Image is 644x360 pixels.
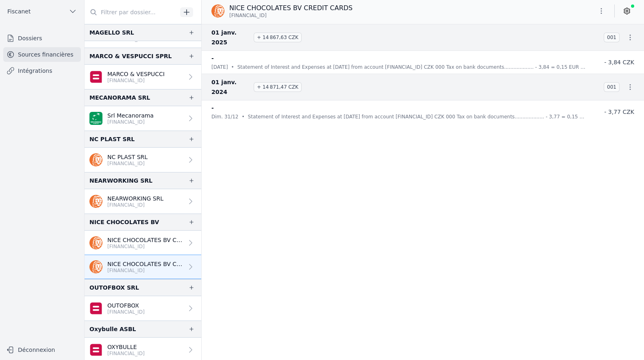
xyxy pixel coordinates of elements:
span: - 3,77 CZK [604,109,634,115]
a: OUTOFBOX [FINANCIAL_ID] [85,296,201,321]
p: - [211,53,214,63]
p: NEARWORKING SRL [107,194,163,203]
a: Dossiers [3,31,81,46]
p: Statement of Interest and Expenses at [DATE] from account [FINANCIAL_ID] CZK 000 Tax on bank docu... [237,63,585,71]
a: NICE CHOCOLATES BV CREDIT CARDS [FINANCIAL_ID] [85,255,201,279]
p: - [211,103,214,113]
span: 01 janv. 2024 [211,77,250,97]
div: MAGELLO SRL [89,28,134,37]
p: NICE CHOCOLATES BV CREDIT CARDS [107,260,183,268]
div: Oxybulle ASBL [89,324,136,334]
p: [FINANCIAL_ID] [107,243,183,250]
p: Statement of Interest and Expenses at [DATE] from account [FINANCIAL_ID] CZK 000 Tax on bank docu... [248,113,585,121]
span: 001 [604,33,620,42]
div: NC PLAST SRL [89,134,135,144]
img: ing.png [89,195,102,208]
span: 001 [604,82,620,92]
p: NC PLAST SRL [107,153,148,161]
span: + 14 867,63 CZK [254,33,302,42]
div: OUTOFBOX SRL [89,283,139,292]
div: • [241,113,244,121]
p: OXYBULLE [107,343,145,351]
p: [FINANCIAL_ID] [107,160,148,167]
p: MARCO & VESPUCCI [107,70,165,78]
p: [FINANCIAL_ID] [107,267,183,274]
a: Intégrations [3,63,81,78]
p: OUTOFBOX [107,301,145,310]
img: ing.png [89,260,102,273]
span: [FINANCIAL_ID] [229,12,267,19]
p: dim. 31/12 [211,113,238,121]
p: NICE CHOCOLATES BV CREDIT CARDS [107,236,183,244]
span: + 14 871,47 CZK [254,82,302,92]
button: Déconnexion [3,343,81,356]
p: [DATE] [211,63,228,71]
img: belfius.png [89,70,102,83]
p: [FINANCIAL_ID] [107,350,145,357]
img: ing.png [89,236,102,249]
div: • [231,63,234,71]
p: [FINANCIAL_ID] [107,202,163,208]
a: NICE CHOCOLATES BV CREDIT CARDS [FINANCIAL_ID] [85,231,201,255]
div: NEARWORKING SRL [89,176,152,185]
img: belfius.png [89,302,102,315]
img: ing.png [89,153,102,166]
a: NC PLAST SRL [FINANCIAL_ID] [85,148,201,172]
div: NICE CHOCOLATES BV [89,217,159,227]
input: Filtrer par dossier... [85,5,177,20]
img: ing.png [211,4,224,17]
img: belfius.png [89,343,102,356]
a: MARCO & VESPUCCI [FINANCIAL_ID] [85,65,201,89]
p: [FINANCIAL_ID] [107,77,165,84]
a: Sources financières [3,47,81,62]
div: MECANORAMA SRL [89,93,150,103]
p: Srl Mecanorama [107,111,154,120]
span: 01 janv. 2025 [211,28,250,47]
button: Fiscanet [3,5,81,18]
p: [FINANCIAL_ID] [107,309,145,315]
a: NEARWORKING SRL [FINANCIAL_ID] [85,189,201,214]
a: Srl Mecanorama [FINANCIAL_ID] [85,106,201,131]
p: NICE CHOCOLATES BV CREDIT CARDS [229,3,352,13]
span: - 3,84 CZK [604,59,634,65]
p: [FINANCIAL_ID] [107,119,154,125]
div: MARCO & VESPUCCI SPRL [89,51,172,61]
img: BNP_BE_BUSINESS_GEBABEBB.png [89,112,102,125]
span: Fiscanet [7,7,30,15]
